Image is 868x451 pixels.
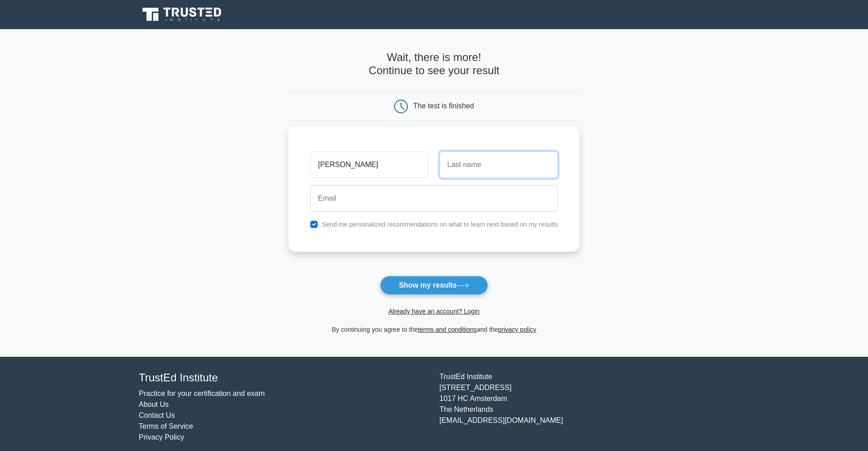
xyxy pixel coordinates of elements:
[139,400,169,408] a: About Us
[322,221,558,228] label: Send me personalized recommendations on what to learn next based on my results
[310,152,428,178] input: First name
[498,326,536,333] a: privacy policy
[283,324,585,335] div: By continuing you agree to the and the
[139,433,185,441] a: Privacy Policy
[139,411,175,419] a: Contact Us
[139,422,193,430] a: Terms of Service
[388,308,479,315] a: Already have an account? Login
[139,371,429,385] h4: TrustEd Institute
[440,152,558,178] input: Last name
[413,102,474,110] div: The test is finished
[139,390,265,397] a: Practice for your certification and exam
[310,185,558,212] input: Email
[288,51,580,77] h4: Wait, there is more! Continue to see your result
[418,326,477,333] a: terms and conditions
[434,371,735,443] div: TrustEd Institute [STREET_ADDRESS] 1017 HC Amsterdam The Netherlands [EMAIL_ADDRESS][DOMAIN_NAME]
[380,276,488,295] button: Show my results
